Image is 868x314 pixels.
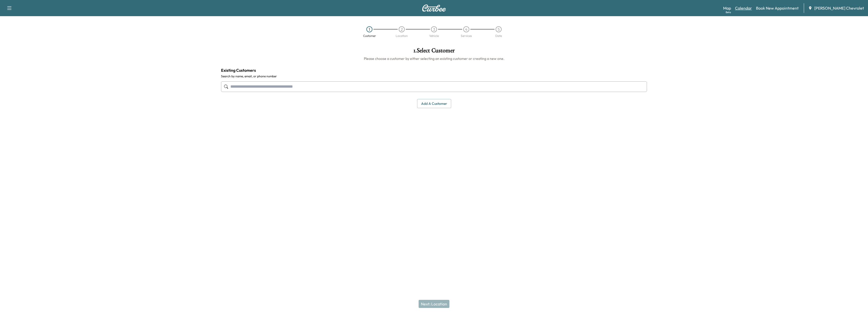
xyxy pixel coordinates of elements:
[221,56,647,61] h6: Please choose a customer by either selecting an existing customer or creating a new one.
[431,26,437,32] div: 3
[496,26,502,32] div: 5
[396,34,408,37] div: Location
[363,34,376,37] div: Customer
[814,5,864,11] span: [PERSON_NAME] Chevrolet
[221,74,647,78] label: Search by name, email, or phone number
[417,99,451,108] button: Add a customer
[756,5,799,11] a: Book New Appointment
[726,10,731,14] div: Beta
[429,34,439,37] div: Vehicle
[461,34,472,37] div: Services
[221,67,647,73] h4: Existing Customers
[723,5,731,11] a: MapBeta
[735,5,752,11] a: Calendar
[366,26,372,32] div: 1
[422,5,446,12] img: Curbee Logo
[495,34,502,37] div: Date
[399,26,405,32] div: 2
[221,47,647,56] h1: 1 . Select Customer
[463,26,469,32] div: 4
